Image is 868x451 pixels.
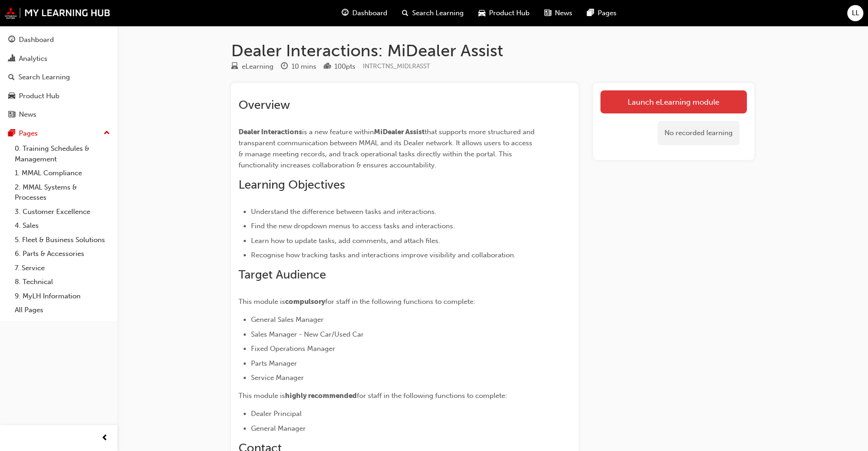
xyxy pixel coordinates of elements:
[291,61,316,72] div: 10 mins
[281,63,288,71] span: clock-icon
[11,166,114,180] a: 1. MMAL Compliance
[239,178,345,192] span: Learning Objectives
[251,330,364,338] span: Sales Manager - New Car/Used Car
[231,63,238,71] span: learningResourceType_ELEARNING-icon
[4,106,114,123] a: News
[4,125,114,142] button: Pages
[285,297,325,306] span: compulsory
[489,8,530,18] span: Product Hub
[555,8,572,18] span: News
[478,7,485,19] span: car-icon
[251,237,440,245] span: Learn how to update tasks, add comments, and attach files.
[11,142,114,166] a: 0. Training Schedules & Management
[374,128,425,136] span: MiDealer Assist
[11,275,114,289] a: 8. Technical
[239,128,536,169] span: that supports more structured and transparent communication between MMAL and its Dealer network. ...
[537,4,580,23] a: news-iconNews
[251,424,306,433] span: General Manager
[8,36,15,44] span: guage-icon
[357,392,507,400] span: for staff in the following functions to complete:
[19,53,47,64] div: Analytics
[11,205,114,219] a: 3. Customer Excellence
[587,7,594,19] span: pages-icon
[352,8,387,18] span: Dashboard
[19,128,38,139] div: Pages
[471,4,537,23] a: car-iconProduct Hub
[18,72,70,83] div: Search Learning
[4,69,114,86] a: Search Learning
[11,303,114,317] a: All Pages
[8,92,15,101] span: car-icon
[239,392,285,400] span: This module is
[395,4,471,23] a: search-iconSearch Learning
[281,61,316,72] div: Duration
[324,63,331,71] span: podium-icon
[8,130,15,138] span: pages-icon
[239,297,285,306] span: This module is
[19,91,59,101] div: Product Hub
[239,267,326,282] span: Target Audience
[334,4,395,23] a: guage-iconDashboard
[251,374,304,382] span: Service Manager
[847,5,863,21] button: LL
[251,315,324,324] span: General Sales Manager
[11,289,114,303] a: 9. MyLH Information
[11,247,114,261] a: 6. Parts & Accessories
[11,261,114,275] a: 7. Service
[4,88,114,105] a: Product Hub
[251,409,302,418] span: Dealer Principal
[8,73,15,82] span: search-icon
[101,433,108,444] span: prev-icon
[4,31,114,48] a: Dashboard
[600,90,747,113] a: Launch eLearning module
[302,128,374,136] span: is a new feature within
[598,8,617,18] span: Pages
[363,62,430,70] span: Learning resource code
[239,98,290,112] span: Overview
[658,121,740,145] div: No recorded learning
[580,4,624,23] a: pages-iconPages
[4,30,114,125] button: DashboardAnalyticsSearch LearningProduct HubNews
[19,35,54,45] div: Dashboard
[325,297,475,306] span: for staff in the following functions to complete:
[251,359,297,368] span: Parts Manager
[544,7,551,19] span: news-icon
[412,8,464,18] span: Search Learning
[8,111,15,119] span: news-icon
[251,344,335,353] span: Fixed Operations Manager
[251,208,437,216] span: Understand the difference between tasks and interactions.
[402,7,408,19] span: search-icon
[11,233,114,247] a: 5. Fleet & Business Solutions
[8,55,15,63] span: chart-icon
[334,61,355,72] div: 100 pts
[104,127,110,139] span: up-icon
[5,7,111,19] img: mmal
[852,8,859,18] span: LL
[251,251,516,259] span: Recognise how tracking tasks and interactions improve visibility and collaboration.
[11,219,114,233] a: 4. Sales
[285,392,357,400] span: highly recommended
[11,180,114,205] a: 2. MMAL Systems & Processes
[242,61,274,72] div: eLearning
[231,41,754,61] h1: Dealer Interactions: MiDealer Assist
[251,222,455,230] span: Find the new dropdown menus to access tasks and interactions.
[324,61,355,72] div: Points
[239,128,302,136] span: Dealer Interactions
[19,109,36,120] div: News
[231,61,274,72] div: Type
[4,50,114,67] a: Analytics
[342,7,349,19] span: guage-icon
